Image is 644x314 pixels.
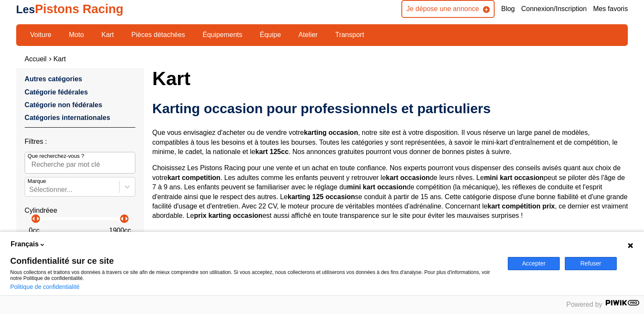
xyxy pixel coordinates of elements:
strong: mini kart occasion [347,183,407,191]
p: arrow_right [33,214,43,224]
strong: kart 125cc [255,148,289,155]
span: Français [11,240,39,249]
a: Moto [63,28,90,42]
strong: kart competition [167,174,220,181]
a: Voiture [25,28,57,42]
p: Filtres : [25,137,135,146]
input: MarqueSélectionner... [29,186,31,194]
a: Équipe [254,28,286,42]
strong: mini kart occasion [484,174,544,181]
p: Cylindréee [25,206,135,215]
a: Pièces détachées [126,28,191,42]
p: arrow_left [29,214,39,224]
strong: kart compétition prix [487,203,555,210]
p: arrow_right [121,214,132,224]
a: LesPistons Racing [16,2,123,16]
button: Accepter [508,257,560,270]
a: Politique de confidentialité [10,283,80,290]
span: Confidentialité sur ce site [10,257,498,265]
h2: Karting occasion pour professionnels et particuliers [152,100,628,117]
a: Connexion/Inscription [521,4,587,14]
p: 1900 cc [109,226,131,235]
p: Nous collectons et traitons vos données à travers ce site afin de mieux comprendre son utilisatio... [10,269,498,281]
a: Catégories internationales [25,114,110,121]
strong: karting 125 occasion [288,193,355,200]
a: Accueil [25,55,47,63]
p: Marque [28,177,46,185]
h1: Kart [152,68,628,88]
a: Kart [53,55,66,63]
a: Atelier [293,28,323,42]
input: Que recherchez-vous ? [25,152,135,173]
a: Mes favoris [593,4,628,14]
a: Blog [501,4,515,14]
strong: prix karting occasion [194,212,263,219]
a: Autres catégories [25,75,82,83]
a: Catégorie non fédérales [25,101,102,108]
a: Équipements [197,28,248,42]
strong: kart occasion [386,174,430,181]
a: Transport [329,28,369,42]
p: Choisissez Les Pistons Racing pour une vente et un achat en toute confiance. Nos experts pourront... [152,163,628,220]
span: Powered by [567,301,603,308]
button: Refuser [565,257,617,270]
span: Les [16,3,35,15]
a: Catégorie fédérales [25,88,88,96]
p: Que vous envisagiez d'acheter ou de vendre votre , notre site est à votre disposition. Il vous ré... [152,128,628,157]
p: 0 cc [29,226,40,235]
strong: karting occasion [304,129,358,136]
p: Que recherchez-vous ? [28,152,84,160]
a: Kart [96,28,119,42]
p: arrow_left [117,214,127,224]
